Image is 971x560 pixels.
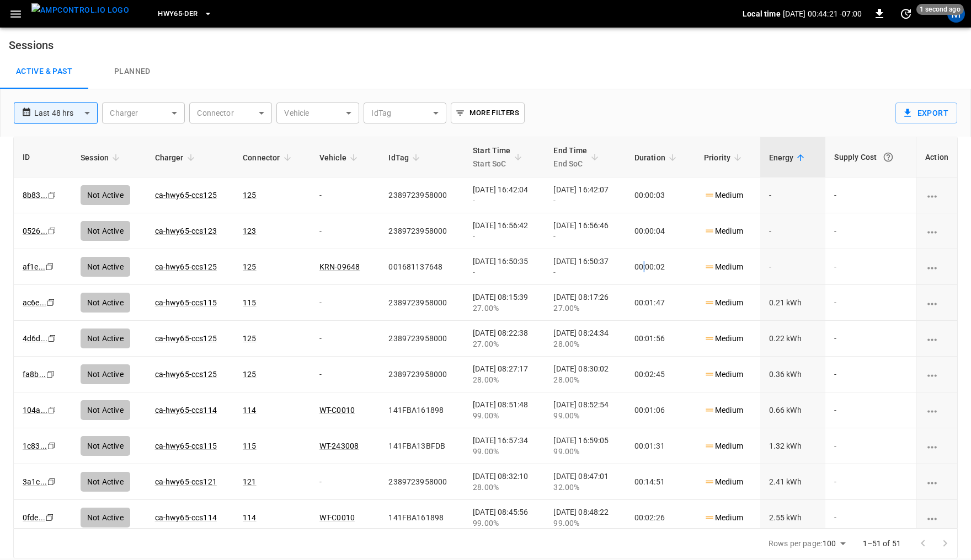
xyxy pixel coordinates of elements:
a: 8b83... [23,191,47,200]
div: 27.00% [553,303,616,314]
div: copy [46,440,57,452]
div: 99.00% [553,446,616,457]
th: Action [916,137,957,177]
div: [DATE] 08:27:17 [473,363,536,385]
td: 0.66 kWh [760,392,826,428]
span: Charger [155,151,198,164]
div: - [473,231,536,242]
div: 28.00% [473,374,536,385]
a: ca-hwy65-ccs114 [155,406,217,414]
p: Medium [704,512,743,524]
div: Not Active [81,364,130,384]
td: 2.41 kWh [760,464,826,500]
div: [DATE] 08:15:39 [473,292,536,314]
td: - [311,464,380,500]
div: Not Active [81,293,130,313]
div: 99.00% [473,446,536,457]
a: 114 [243,513,256,522]
div: sessions table [13,137,958,529]
a: ca-hwy65-ccs125 [155,191,217,200]
a: 0526... [23,227,47,235]
td: - [825,177,916,213]
div: 100 [823,536,849,552]
div: charging session options [925,261,948,272]
div: 32.00% [553,482,616,493]
div: Not Active [81,185,130,205]
div: Start Time [473,144,511,170]
td: 0.22 kWh [760,321,826,357]
div: - [473,195,536,206]
a: ca-hwy65-ccs115 [155,298,217,307]
td: - [825,464,916,500]
div: [DATE] 08:51:48 [473,399,536,421]
p: Medium [704,405,743,416]
th: ID [14,137,72,177]
td: 2389723958000 [380,177,464,213]
div: [DATE] 08:24:34 [553,327,616,349]
td: 00:00:04 [626,213,695,249]
div: Not Active [81,508,130,527]
a: 125 [243,191,256,200]
a: 104a... [23,406,47,414]
a: Planned [88,54,177,89]
td: 141FBA161898 [380,392,464,428]
td: 00:01:56 [626,321,695,357]
div: [DATE] 08:45:56 [473,507,536,529]
p: [DATE] 00:44:21 -07:00 [783,8,862,19]
div: charging session options [925,512,948,523]
p: End SoC [553,157,587,170]
div: copy [46,297,57,309]
a: 1c83... [23,441,47,450]
div: copy [47,404,58,416]
span: Connector [243,151,294,164]
div: charging session options [925,440,948,451]
a: fa8b... [23,370,46,379]
div: [DATE] 08:32:10 [473,471,536,493]
div: [DATE] 08:47:01 [553,471,616,493]
td: - [825,392,916,428]
a: 125 [243,262,256,271]
div: copy [47,332,58,344]
a: WT-243008 [319,441,359,450]
a: KRN-09648 [319,262,360,271]
p: Medium [704,440,743,452]
td: 141FBA13BFDB [380,428,464,464]
div: [DATE] 16:57:34 [473,435,536,457]
button: Export [895,103,957,123]
div: 99.00% [553,518,616,529]
div: [DATE] 08:22:38 [473,327,536,349]
div: 99.00% [473,410,536,421]
div: 27.00% [473,338,536,349]
span: Energy [769,151,808,164]
span: 1 second ago [916,4,964,15]
td: 0.36 kWh [760,357,826,392]
div: Not Active [81,221,130,241]
td: 2389723958000 [380,213,464,249]
td: 2.55 kWh [760,500,826,536]
div: Not Active [81,436,130,456]
p: Medium [704,333,743,344]
div: [DATE] 16:56:46 [553,220,616,242]
td: - [760,213,826,249]
p: Medium [704,476,743,488]
div: - [473,267,536,278]
span: Start TimeStart SoC [473,144,525,170]
td: - [825,213,916,249]
span: Priority [704,151,745,164]
div: charging session options [925,476,948,487]
div: End Time [553,144,587,170]
span: Session [81,151,123,164]
p: Medium [704,297,743,309]
div: [DATE] 08:52:54 [553,399,616,421]
a: 115 [243,441,256,450]
td: 001681137648 [380,249,464,285]
div: copy [47,189,58,201]
td: - [311,321,380,357]
a: WT-C0010 [319,513,355,522]
div: Last 48 hrs [34,103,98,123]
a: 3a1c... [23,477,47,486]
td: 2389723958000 [380,357,464,392]
span: End TimeEnd SoC [553,144,601,170]
td: 0.21 kWh [760,285,826,321]
td: 2389723958000 [380,321,464,357]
